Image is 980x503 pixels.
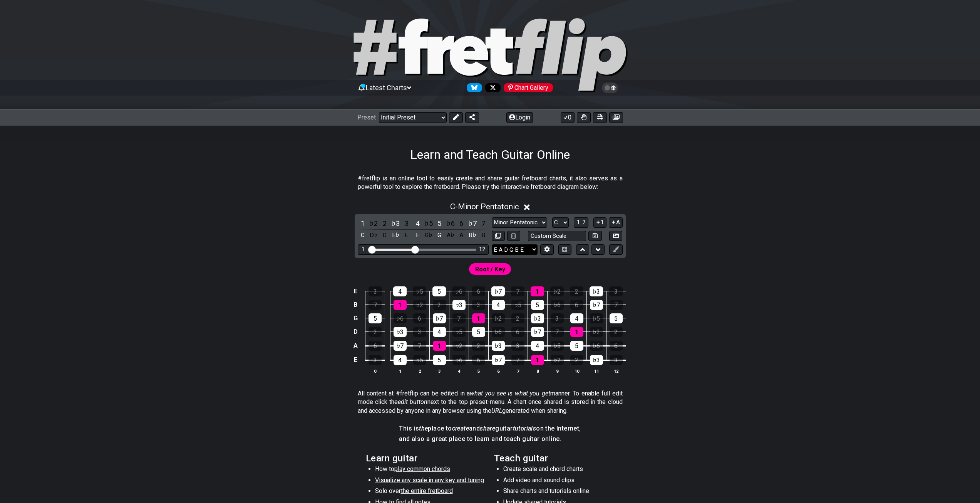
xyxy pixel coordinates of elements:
[413,286,426,296] div: ♭5
[362,246,365,253] div: 1
[547,367,567,375] th: 9
[446,218,456,229] div: toggle scale degree
[433,313,446,323] div: ♭7
[503,487,613,498] li: Share charts and tutorials online
[433,355,446,365] div: 5
[472,286,485,296] div: 6
[452,355,466,365] div: ♭6
[380,230,390,241] div: toggle pitch class
[472,300,485,310] div: 3
[464,83,482,92] a: Follow #fretflip at Bluesky
[492,355,505,365] div: ♭7
[570,286,583,296] div: 2
[394,327,407,337] div: ♭3
[358,244,489,255] div: Visible fret range
[511,327,524,337] div: 6
[413,327,426,337] div: 3
[531,327,544,337] div: ♭7
[492,244,538,255] select: Tuning
[610,313,623,323] div: 5
[413,355,426,365] div: ♭5
[467,230,477,241] div: toggle pitch class
[531,355,544,365] div: 1
[366,84,407,92] span: Latest Charts
[369,327,382,337] div: 2
[467,218,477,229] div: toggle scale degree
[550,286,564,296] div: ♭2
[492,341,505,351] div: ♭3
[375,465,485,476] li: How to
[390,230,400,241] div: toggle pitch class
[576,244,589,255] button: Move up
[588,231,601,241] button: Store user defined scale
[419,425,428,432] em: the
[590,327,603,337] div: ♭2
[369,230,379,241] div: toggle pitch class
[492,313,505,323] div: ♭2
[394,465,450,473] span: play common chords
[503,476,613,487] li: Add video and sound clips
[492,327,505,337] div: ♭6
[552,217,569,228] select: Tonic/Root
[369,300,382,310] div: 7
[429,367,449,375] th: 3
[590,300,603,310] div: ♭7
[513,425,536,432] em: tutorials
[606,84,615,91] span: Toggle light / dark theme
[410,147,570,162] h1: Learn and Teach Guitar Online
[452,300,466,310] div: ♭3
[609,244,622,255] button: First click edit preset to enable marker editing
[590,355,603,365] div: ♭3
[472,341,485,351] div: 2
[570,313,583,323] div: 4
[424,218,434,229] div: toggle scale degree
[503,465,613,476] li: Create scale and chord charts
[452,341,466,351] div: ♭2
[452,327,466,337] div: ♭5
[369,313,382,323] div: 5
[551,341,564,351] div: ♭5
[452,425,469,432] em: create
[482,83,501,92] a: Follow #fretflip at X
[567,367,586,375] th: 10
[492,231,505,241] button: Copy
[570,327,583,337] div: 1
[413,300,426,310] div: ♭2
[492,300,505,310] div: 4
[561,112,575,123] button: 0
[551,313,564,323] div: 3
[531,313,544,323] div: ♭3
[351,285,360,298] td: E
[398,398,427,405] em: edit button
[456,218,466,229] div: toggle scale degree
[479,246,485,253] div: 12
[606,367,626,375] th: 12
[433,327,446,337] div: 4
[551,355,564,365] div: ♭2
[470,390,550,397] em: what you see is what you get
[399,424,581,433] h4: This is place to and guitar on the Internet,
[380,218,390,229] div: toggle scale degree
[551,327,564,337] div: 7
[450,202,519,211] span: C - Minor Pentatonic
[432,286,446,296] div: 5
[456,230,466,241] div: toggle pitch class
[402,218,412,229] div: toggle scale degree
[446,230,456,241] div: toggle pitch class
[491,407,502,414] em: URL
[609,286,623,296] div: 3
[369,341,382,351] div: 6
[590,313,603,323] div: ♭5
[570,300,583,310] div: 6
[399,435,581,443] h4: and also a great place to learn and teach guitar online.
[508,367,528,375] th: 7
[480,425,495,432] em: share
[357,114,376,121] span: Preset
[488,367,508,375] th: 6
[413,313,426,323] div: 6
[590,341,603,351] div: ♭6
[511,300,524,310] div: ♭5
[434,230,444,241] div: toggle pitch class
[610,327,623,337] div: 2
[465,112,479,123] button: Share Preset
